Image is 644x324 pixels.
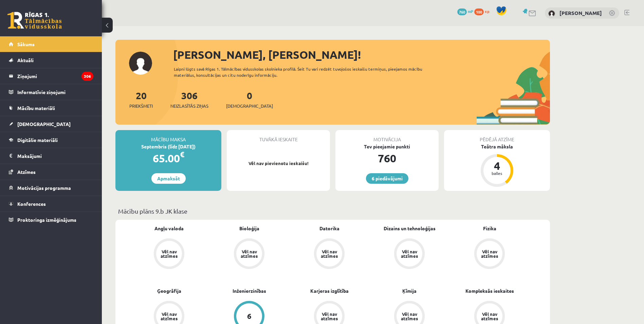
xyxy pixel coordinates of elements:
[474,8,484,15] span: 100
[230,160,327,167] p: Vēl nav pievienotu ieskaišu!
[17,148,93,164] legend: Maksājumi
[226,103,273,109] span: [DEMOGRAPHIC_DATA]
[233,287,266,294] a: Inženierzinības
[480,249,499,258] div: Vēl nav atzīmes
[7,12,62,29] a: Rīgas 1. Tālmācības vidusskola
[115,130,221,143] div: Mācību maksa
[468,8,473,14] span: mP
[9,36,93,52] a: Sākums
[485,8,489,14] span: xp
[17,105,55,111] span: Mācību materiāli
[209,238,289,270] a: Vēl nav atzīmes
[335,150,439,166] div: 760
[483,225,496,232] a: Fizika
[160,312,179,321] div: Vēl nav atzīmes
[180,149,184,159] span: €
[444,130,550,143] div: Pēdējā atzīme
[559,10,602,16] a: [PERSON_NAME]
[335,143,439,150] div: Tev pieejamie punkti
[17,57,34,63] span: Aktuāli
[240,249,259,258] div: Vēl nav atzīmes
[129,89,153,109] a: 20Priekšmeti
[17,137,58,143] span: Digitālie materiāli
[444,143,550,188] a: Teātra māksla 4 balles
[17,68,93,84] legend: Ziņojumi
[9,164,93,180] a: Atzīmes
[402,287,417,294] a: Ķīmija
[173,47,550,63] div: [PERSON_NAME], [PERSON_NAME]!
[170,103,208,109] span: Neizlasītās ziņas
[9,212,93,228] a: Proktoringa izmēģinājums
[239,225,259,232] a: Bioloģija
[17,185,71,191] span: Motivācijas programma
[474,8,493,14] a: 100 xp
[384,225,436,232] a: Dizains un tehnoloģijas
[81,72,93,81] i: 306
[400,312,419,321] div: Vēl nav atzīmes
[129,103,153,109] span: Priekšmeti
[320,312,339,321] div: Vēl nav atzīmes
[129,238,209,270] a: Vēl nav atzīmes
[247,312,252,320] div: 6
[310,287,349,294] a: Karjeras izglītība
[17,121,71,127] span: [DEMOGRAPHIC_DATA]
[444,143,550,150] div: Teātra māksla
[226,89,273,109] a: 0[DEMOGRAPHIC_DATA]
[289,238,369,270] a: Vēl nav atzīmes
[9,52,93,68] a: Aktuāli
[157,287,181,294] a: Ģeogrāfija
[457,8,473,14] a: 760 mP
[9,68,93,84] a: Ziņojumi306
[9,132,93,148] a: Digitālie materiāli
[9,196,93,212] a: Konferences
[154,225,184,232] a: Angļu valoda
[369,238,449,270] a: Vēl nav atzīmes
[487,160,507,171] div: 4
[9,180,93,196] a: Motivācijas programma
[17,217,76,223] span: Proktoringa izmēģinājums
[9,148,93,164] a: Maksājumi
[487,171,507,175] div: balles
[9,116,93,132] a: [DEMOGRAPHIC_DATA]
[319,225,339,232] a: Datorika
[17,169,36,175] span: Atzīmes
[170,89,208,109] a: 306Neizlasītās ziņas
[17,41,35,47] span: Sākums
[320,249,339,258] div: Vēl nav atzīmes
[151,173,186,184] a: Apmaksāt
[548,10,555,17] img: Dmitrijs Poļakovs
[118,206,547,216] p: Mācību plāns 9.b JK klase
[227,130,330,143] div: Tuvākā ieskaite
[9,100,93,116] a: Mācību materiāli
[480,312,499,321] div: Vēl nav atzīmes
[465,287,514,294] a: Kompleksās ieskaites
[335,130,439,143] div: Motivācija
[9,84,93,100] a: Informatīvie ziņojumi
[115,150,221,166] div: 65.00
[400,249,419,258] div: Vēl nav atzīmes
[366,173,408,184] a: 6 piedāvājumi
[115,143,221,150] div: Septembris (līdz [DATE])
[457,8,467,15] span: 760
[174,66,435,78] div: Laipni lūgts savā Rīgas 1. Tālmācības vidusskolas skolnieka profilā. Šeit Tu vari redzēt tuvojošo...
[449,238,530,270] a: Vēl nav atzīmes
[160,249,179,258] div: Vēl nav atzīmes
[17,84,93,100] legend: Informatīvie ziņojumi
[17,201,46,207] span: Konferences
